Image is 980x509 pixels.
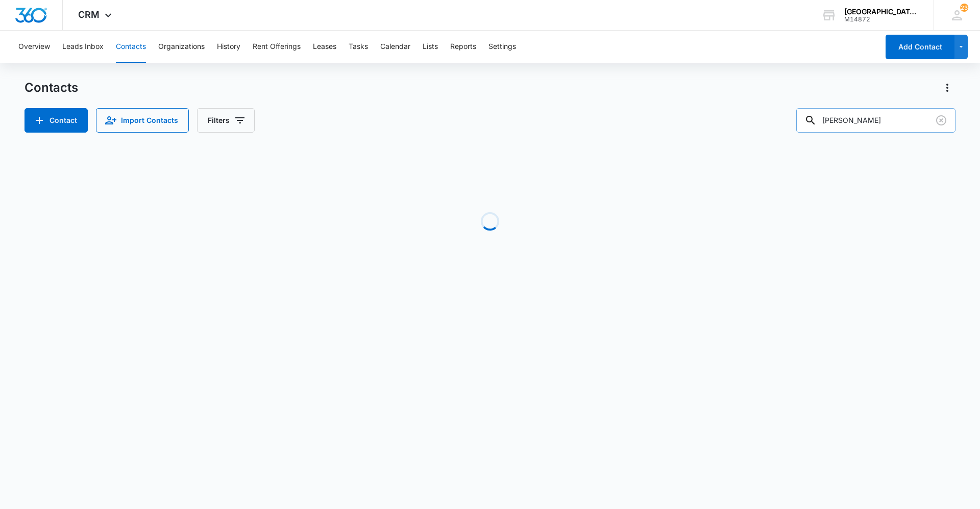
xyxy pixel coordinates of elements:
[450,31,476,63] button: Reports
[253,31,301,63] button: Rent Offerings
[96,108,189,133] button: Import Contacts
[423,31,438,63] button: Lists
[380,31,410,63] button: Calendar
[62,31,104,63] button: Leads Inbox
[24,108,88,133] button: Add Contact
[24,80,78,95] h1: Contacts
[78,9,100,20] span: CRM
[116,31,146,63] button: Contacts
[217,31,240,63] button: History
[349,31,368,63] button: Tasks
[939,80,955,96] button: Actions
[844,8,919,16] div: account name
[960,4,968,12] span: 23
[933,112,949,129] button: Clear
[158,31,205,63] button: Organizations
[844,16,919,23] div: account id
[796,108,955,133] input: Search Contacts
[488,31,516,63] button: Settings
[18,31,50,63] button: Overview
[197,108,255,133] button: Filters
[960,4,968,12] div: notifications count
[886,35,954,59] button: Add Contact
[313,31,336,63] button: Leases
